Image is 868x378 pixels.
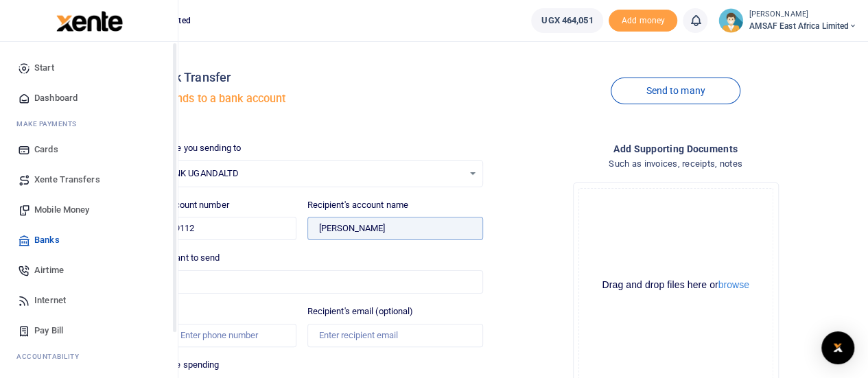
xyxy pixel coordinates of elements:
a: Banks [11,225,167,255]
a: Airtime [11,255,167,285]
input: Enter account number [120,217,296,240]
div: Open Intercom Messenger [821,331,854,364]
div: Drag and drop files here or [579,279,773,292]
span: UGX 464,051 [541,14,593,27]
a: Pay Bill [11,316,167,346]
h5: Transfer funds to a bank account [120,92,483,106]
a: Add money [609,14,677,25]
span: Pay Bill [34,324,63,338]
span: EQUITY BANK UGANDALTD [130,167,463,180]
a: Send to many [611,78,740,104]
li: M [11,113,167,134]
a: profile-user [PERSON_NAME] AMSAF East Africa Limited [718,8,857,33]
a: Mobile Money [11,195,167,225]
button: browse [718,280,749,290]
a: Start [11,53,167,83]
input: UGX [120,270,483,294]
a: Xente Transfers [11,165,167,195]
h4: Such as invoices, receipts, notes [494,156,857,172]
span: countability [27,351,79,362]
span: Banks [34,233,60,247]
a: UGX 464,051 [531,8,603,33]
span: Add money [609,10,677,32]
label: Which bank are you sending to [120,141,241,155]
li: Wallet ballance [526,8,609,33]
span: Mobile Money [34,203,89,217]
a: Internet [11,285,167,316]
h4: Add supporting Documents [494,141,857,156]
label: Recipient's account number [120,198,229,212]
label: Recipient's account name [307,198,408,212]
span: Start [34,61,54,75]
img: logo-large [56,11,123,32]
input: Enter phone number [120,324,296,347]
span: Airtime [34,263,64,277]
input: Loading name... [307,217,483,240]
small: [PERSON_NAME] [749,9,857,21]
img: profile-user [718,8,743,33]
a: logo-small logo-large logo-large [55,15,123,25]
input: Enter recipient email [307,324,483,347]
span: Internet [34,294,66,307]
h4: Local Bank Transfer [120,70,483,85]
span: Xente Transfers [34,173,100,187]
li: Toup your wallet [609,10,677,32]
span: Cards [34,143,58,156]
label: Recipient's email (optional) [307,305,414,318]
a: Cards [11,134,167,165]
a: Dashboard [11,83,167,113]
span: Dashboard [34,91,78,105]
span: ake Payments [23,119,77,129]
span: AMSAF East Africa Limited [749,20,857,32]
li: Ac [11,346,167,367]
